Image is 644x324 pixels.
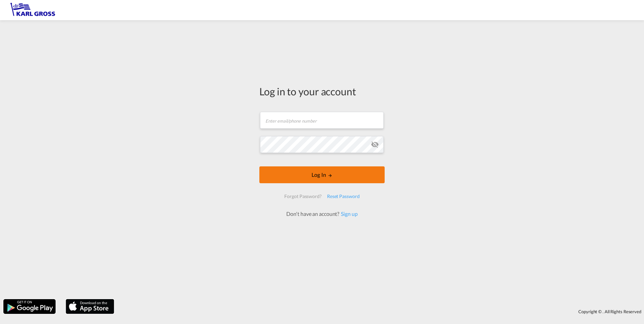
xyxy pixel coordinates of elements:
div: Log in to your account [259,84,385,98]
img: google.png [3,298,56,315]
div: Reset Password [324,190,362,202]
div: Don't have an account? [279,210,365,218]
button: LOGIN [259,166,385,183]
div: Forgot Password? [282,190,324,202]
img: apple.png [65,298,115,315]
md-icon: icon-eye-off [371,140,379,149]
img: 3269c73066d711f095e541db4db89301.png [10,3,56,18]
a: Sign up [339,210,357,217]
div: Copyright © . All Rights Reserved [118,306,644,317]
input: Enter email/phone number [260,112,384,129]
